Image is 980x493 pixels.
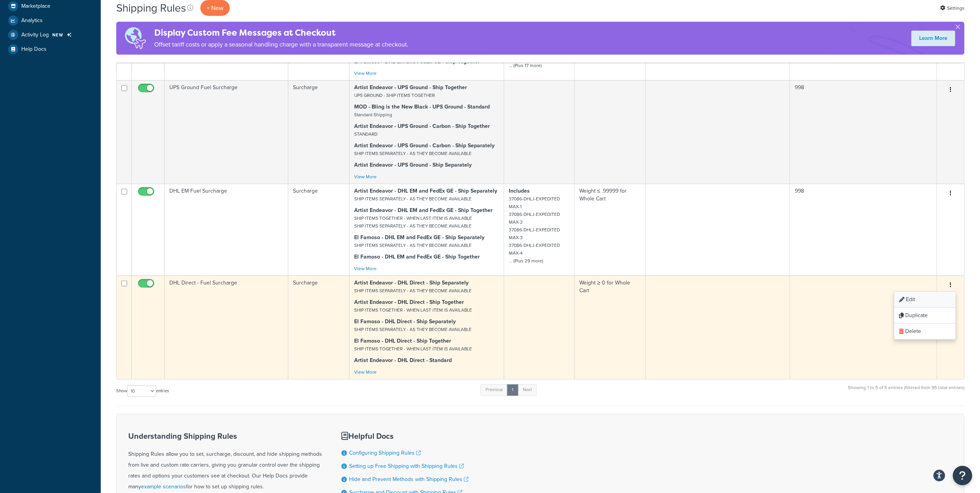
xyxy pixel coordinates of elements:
[354,92,435,99] small: UPS GROUND - SHIP ITEMS TOGETHER
[354,173,377,180] a: View More
[894,324,956,340] a: Delete
[288,80,350,184] td: Surcharge
[21,46,47,53] span: Help Docs
[354,265,377,272] a: View More
[128,432,322,440] h3: Understanding Shipping Rules
[354,161,472,169] strong: Artist Endeavor - UPS Ground - Ship Separately
[481,384,508,396] a: Previous
[154,39,408,50] p: Offset tariff costs or apply a seasonal handling charge with a transparent message at checkout.
[116,385,169,397] label: Show entries
[128,432,322,492] div: Shipping Rules allow you to set, surcharge, discount, and hide shipping methods from live and cus...
[509,195,560,264] small: 37086-DHLJ-EXPEDITED MAX-1 37086-DHLJ-EXPEDITED MAX-2 37086-DHLJ-EXPEDITED MAX-3 37086-DHLJ-EXPED...
[141,483,186,491] a: example scenarios
[349,449,421,457] a: Configuring Shipping Rules
[354,187,497,195] strong: Artist Endeavor - DHL EM and FedEx GE - Ship Separately
[349,462,464,470] a: Setting up Free Shipping with Shipping Rules
[953,466,972,485] button: Open Resource Center
[21,32,49,38] span: Activity Log
[575,184,646,276] td: Weight ≤ .99999 for Whole Cart
[940,3,964,14] a: Settings
[6,28,95,42] a: Activity Log NEW
[6,14,95,28] a: Analytics
[507,384,518,396] a: 1
[116,22,154,55] img: duties-banner-06bc72dcb5fe05cb3f9472aba00be2ae8eb53ab6f0d8bb03d382ba314ac3c341.png
[354,141,494,150] strong: Artist Endeavor - UPS Ground - Carbon - Ship Separately
[288,276,350,379] td: Surcharge
[354,122,490,130] strong: Artist Endeavor - UPS Ground - Carbon - Ship Together
[165,276,288,379] td: DHL Direct - Fuel Surcharge
[354,111,392,118] small: Standard Shipping
[354,150,472,157] small: SHIP ITEMS SEPARATELY - AS THEY BECOME AVAILABLE
[894,308,956,324] a: Duplicate
[354,307,472,314] small: SHIP ITEMS TOGETHER - WHEN LAST ITEM IS AVAILABLE
[165,184,288,276] td: DHL EM Fuel Surcharge
[354,317,456,326] strong: El Famoso - DHL Direct - Ship Separately
[154,26,408,39] h4: Display Custom Fee Messages at Checkout
[354,369,377,376] a: View More
[6,42,95,56] a: Help Docs
[354,326,472,333] small: SHIP ITEMS SEPARATELY - AS THEY BECOME AVAILABLE
[790,184,937,276] td: 998
[354,195,472,202] small: SHIP ITEMS SEPARATELY - AS THEY BECOME AVAILABLE
[518,384,537,396] a: Next
[354,83,467,91] strong: Artist Endeavor - UPS Ground - Ship Together
[509,187,530,195] strong: Includes
[354,279,468,287] strong: Artist Endeavor - DHL Direct - Ship Separately
[354,298,464,306] strong: Artist Endeavor - DHL Direct - Ship Together
[349,475,468,483] a: Hide and Prevent Methods with Shipping Rules
[354,253,480,261] strong: El Famoso - DHL EM and FedEx GE - Ship Together
[21,17,43,24] span: Analytics
[354,287,472,294] small: SHIP ITEMS SEPARATELY - AS THEY BECOME AVAILABLE
[165,80,288,184] td: UPS Ground Fuel Surcharge
[52,32,64,38] span: NEW
[354,337,451,345] strong: El Famoso - DHL Direct - Ship Together
[790,80,937,184] td: 998
[116,0,186,16] h1: Shipping Rules
[354,345,472,352] small: SHIP ITEMS TOGETHER - WHEN LAST ITEM IS AVAILABLE
[288,184,350,276] td: Surcharge
[354,131,377,138] small: STANDARD
[341,432,468,440] h3: Helpful Docs
[21,3,50,10] span: Marketplace
[911,31,955,46] a: Learn More
[354,242,472,249] small: SHIP ITEMS SEPARATELY - AS THEY BECOME AVAILABLE
[848,383,964,400] div: Showing 1 to 5 of 5 entries (filtered from 95 total entries)
[354,356,452,364] strong: Artist Endeavor - DHL Direct - Standard
[354,70,377,77] a: View More
[354,103,490,111] strong: MOD - Bling is the New Black - UPS Ground - Standard
[354,233,484,241] strong: El Famoso - DHL EM and FedEx GE - Ship Separately
[894,292,956,308] a: Edit
[127,385,156,397] select: Showentries
[354,215,472,229] small: SHIP ITEMS TOGETHER - WHEN LAST ITEM IS AVAILABLE SHIP ITEMS SEPARATELY - AS THEY BECOME AVAILABLE
[6,28,95,42] li: Activity Log
[354,206,493,214] strong: Artist Endeavor - DHL EM and FedEx GE - Ship Together
[575,276,646,379] td: Weight ≥ 0 for Whole Cart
